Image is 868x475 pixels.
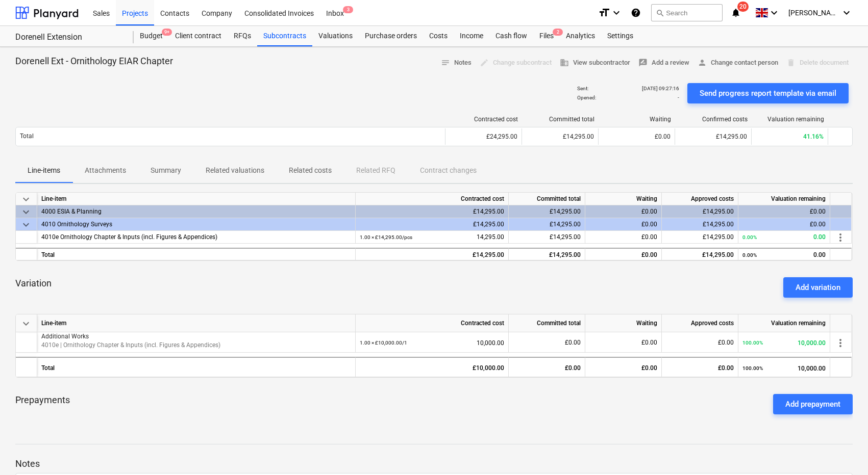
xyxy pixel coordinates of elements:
span: keyboard_arrow_down [20,219,32,231]
div: £14,295.00 [509,205,585,218]
div: 10,000.00 [742,332,826,353]
span: keyboard_arrow_down [20,193,32,205]
p: Prepayments [15,394,70,414]
button: Notes [437,55,476,71]
div: Waiting [585,193,662,205]
a: Files2 [533,26,560,46]
div: Committed total [509,314,585,332]
div: Waiting [585,314,662,332]
a: Analytics [560,26,601,46]
div: 4010e Ornithology Chapter & Inputs (incl. Figures & Appendices) [41,231,351,244]
div: 4010 Ornithology Surveys [41,218,351,231]
div: Waiting [603,116,671,123]
p: Related costs [289,165,332,176]
p: Summary [151,165,181,176]
div: Total [37,248,356,260]
span: Add a review [638,57,689,69]
div: £14,295.00 [509,248,585,260]
div: £0.00 [585,248,662,260]
small: 0.00% [742,234,757,240]
div: Budget [134,26,169,46]
div: £14,295.00 [662,205,738,218]
p: Notes [15,458,853,470]
div: Approved costs [662,193,738,205]
button: Add variation [783,277,853,298]
div: £14,295.00 [356,205,509,218]
div: £10,000.00 [356,357,509,377]
div: Contracted cost [450,116,518,123]
div: £0.00 [585,218,662,231]
div: £14,295.00 [509,218,585,231]
button: Add prepayment [773,394,853,414]
button: Add a review [634,55,693,71]
a: Subcontracts [257,26,312,46]
div: £14,295.00 [356,248,509,260]
div: £0.00 [738,205,830,218]
p: Related valuations [206,165,264,176]
p: Sent : [577,85,588,92]
span: Change contact person [698,57,778,69]
p: Variation [15,277,52,289]
span: 2 [553,29,563,36]
span: £0.00 [655,133,671,140]
div: £0.00 [509,357,585,377]
span: 20 [737,2,749,12]
i: Knowledge base [631,7,641,19]
i: keyboard_arrow_down [768,7,780,19]
p: Additional Works [41,332,351,341]
span: £0.00 [641,233,657,241]
div: Line-item [37,314,356,332]
iframe: Chat Widget [817,426,868,475]
a: Costs [423,26,454,46]
div: Line-item [37,193,356,205]
div: 4000 ESIA & Planning [41,205,351,218]
a: RFQs [228,26,257,46]
a: Settings [601,26,639,46]
div: Total [37,357,356,377]
div: 10,000.00 [742,358,826,379]
span: person [698,58,707,67]
div: £0.00 [738,218,830,231]
div: Valuation remaining [738,193,830,205]
button: Send progress report template via email [687,83,849,103]
span: £14,295.00 [550,233,581,241]
a: Income [454,26,489,46]
button: View subcontractor [556,55,634,71]
span: View subcontractor [560,57,630,69]
small: 1.00 × £10,000.00 / 1 [360,340,407,346]
div: £14,295.00 [662,248,738,260]
small: 0.00% [742,252,757,258]
a: Budget9+ [134,26,169,46]
div: Valuation remaining [756,116,824,123]
div: £0.00 [662,357,738,377]
p: Attachments [85,165,126,176]
i: format_size [598,7,610,19]
div: 14,295.00 [360,231,504,244]
i: notifications [731,7,741,19]
div: £14,295.00 [356,218,509,231]
a: Client contract [169,26,228,46]
span: keyboard_arrow_down [20,318,32,330]
div: 0.00 [742,231,826,244]
div: Committed total [509,193,585,205]
button: Change contact person [693,55,782,71]
span: £14,295.00 [563,133,594,140]
div: 10,000.00 [360,332,504,353]
button: Search [651,4,723,21]
a: Purchase orders [359,26,423,46]
p: 4010e | Ornithology Chapter & Inputs (incl. Figures & Appendices) [41,341,351,350]
span: notes [441,58,450,67]
div: £14,295.00 [662,218,738,231]
div: Contracted cost [356,314,509,332]
div: Dorenell Extension [15,32,121,43]
span: £14,295.00 [703,233,734,241]
div: Committed total [526,116,594,123]
span: business [560,58,569,67]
